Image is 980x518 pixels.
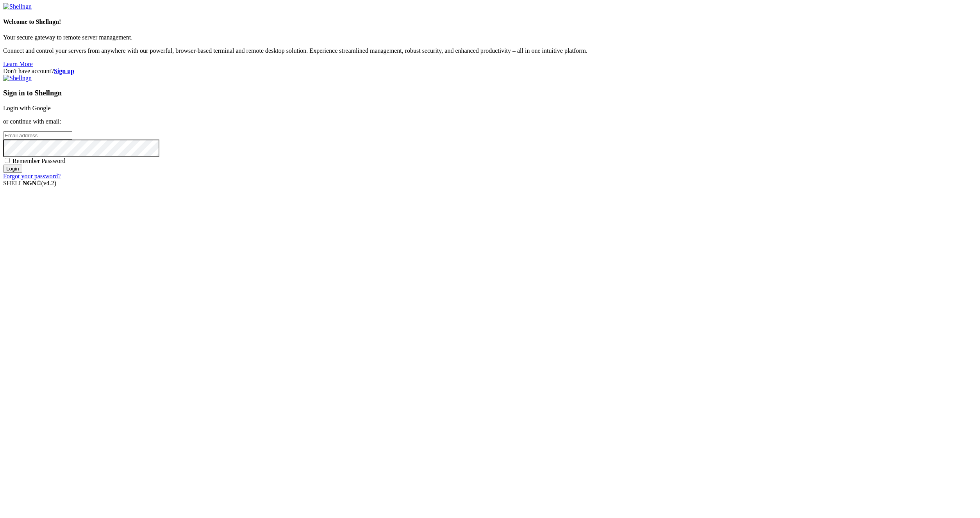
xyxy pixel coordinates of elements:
input: Email address [3,131,72,140]
p: Your secure gateway to remote server management. [3,34,977,41]
span: Remember Password [12,158,66,164]
img: Shellngn [3,75,32,82]
h4: Welcome to Shellngn! [3,18,977,25]
input: Remember Password [5,158,10,163]
h3: Sign in to Shellngn [3,89,977,97]
span: SHELL © [3,180,56,186]
div: Don't have account? [3,68,977,75]
a: Forgot your password? [3,173,61,179]
img: Shellngn [3,3,32,10]
a: Sign up [54,68,74,74]
p: or continue with email: [3,118,977,125]
p: Connect and control your servers from anywhere with our powerful, browser-based terminal and remo... [3,47,977,54]
b: NGN [23,180,37,186]
a: Learn More [3,61,33,67]
span: 4.2.0 [41,180,57,186]
input: Login [3,165,22,173]
a: Login with Google [3,105,51,111]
